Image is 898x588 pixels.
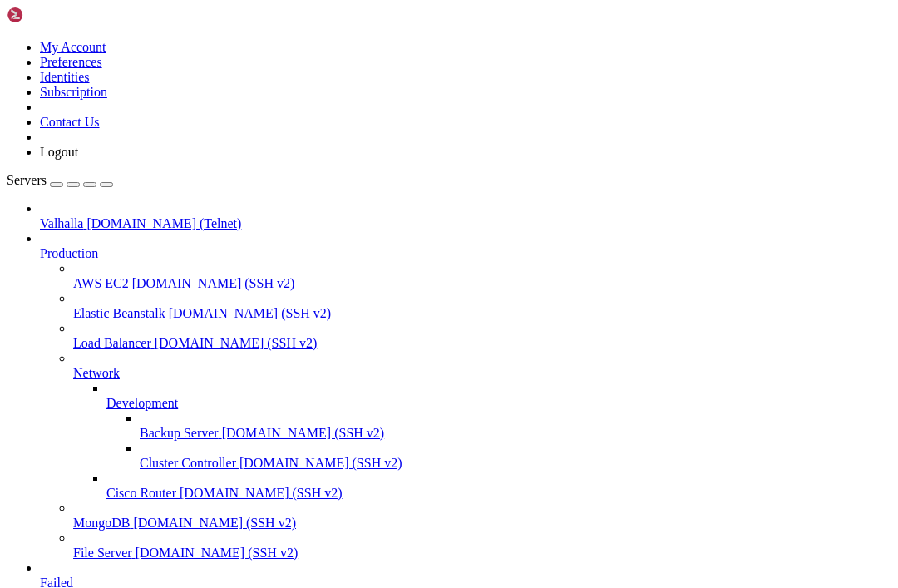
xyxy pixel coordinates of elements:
a: Servers [7,173,113,187]
li: File Server [DOMAIN_NAME] (SSH v2) [73,531,891,561]
a: Preferences [40,55,102,69]
li: Valhalla [DOMAIN_NAME] (Telnet) [40,201,891,231]
span: Development [106,396,178,410]
span: Production [40,246,98,260]
span: Backup Server [140,426,219,440]
a: Contact Us [40,115,100,129]
a: Subscription [40,85,107,99]
span: Valhalla [40,216,83,230]
a: AWS EC2 [DOMAIN_NAME] (SSH v2) [73,276,891,291]
li: Cisco Router [DOMAIN_NAME] (SSH v2) [106,471,891,501]
a: Logout [40,145,78,159]
span: [DOMAIN_NAME] (SSH v2) [155,336,318,350]
li: Backup Server [DOMAIN_NAME] (SSH v2) [140,411,891,441]
span: Load Balancer [73,336,151,350]
a: Identities [40,70,90,84]
img: Shellngn [7,7,102,23]
a: Elastic Beanstalk [DOMAIN_NAME] (SSH v2) [73,306,891,321]
span: [DOMAIN_NAME] (SSH v2) [133,516,296,530]
span: [DOMAIN_NAME] (SSH v2) [239,456,402,470]
span: [DOMAIN_NAME] (SSH v2) [169,306,332,320]
a: Cluster Controller [DOMAIN_NAME] (SSH v2) [140,456,891,471]
li: Network [73,351,891,501]
a: File Server [DOMAIN_NAME] (SSH v2) [73,546,891,561]
span: Cisco Router [106,486,176,500]
span: [DOMAIN_NAME] (SSH v2) [136,546,299,560]
span: Servers [7,173,47,187]
a: MongoDB [DOMAIN_NAME] (SSH v2) [73,516,891,531]
span: [DOMAIN_NAME] (SSH v2) [222,426,385,440]
li: MongoDB [DOMAIN_NAME] (SSH v2) [73,501,891,531]
span: MongoDB [73,516,130,530]
span: Network [73,366,120,380]
span: File Server [73,546,132,560]
a: Network [73,366,891,381]
li: Production [40,231,891,561]
li: Elastic Beanstalk [DOMAIN_NAME] (SSH v2) [73,291,891,321]
a: Cisco Router [DOMAIN_NAME] (SSH v2) [106,486,891,501]
li: Load Balancer [DOMAIN_NAME] (SSH v2) [73,321,891,351]
span: Cluster Controller [140,456,236,470]
a: Valhalla [DOMAIN_NAME] (Telnet) [40,216,891,231]
span: [DOMAIN_NAME] (SSH v2) [132,276,295,290]
span: [DOMAIN_NAME] (SSH v2) [180,486,343,500]
li: AWS EC2 [DOMAIN_NAME] (SSH v2) [73,261,891,291]
a: Development [106,396,891,411]
a: Load Balancer [DOMAIN_NAME] (SSH v2) [73,336,891,351]
a: My Account [40,40,106,54]
a: Backup Server [DOMAIN_NAME] (SSH v2) [140,426,891,441]
li: Development [106,381,891,471]
span: [DOMAIN_NAME] (Telnet) [86,216,241,230]
span: Elastic Beanstalk [73,306,165,320]
li: Cluster Controller [DOMAIN_NAME] (SSH v2) [140,441,891,471]
a: Production [40,246,891,261]
span: AWS EC2 [73,276,129,290]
